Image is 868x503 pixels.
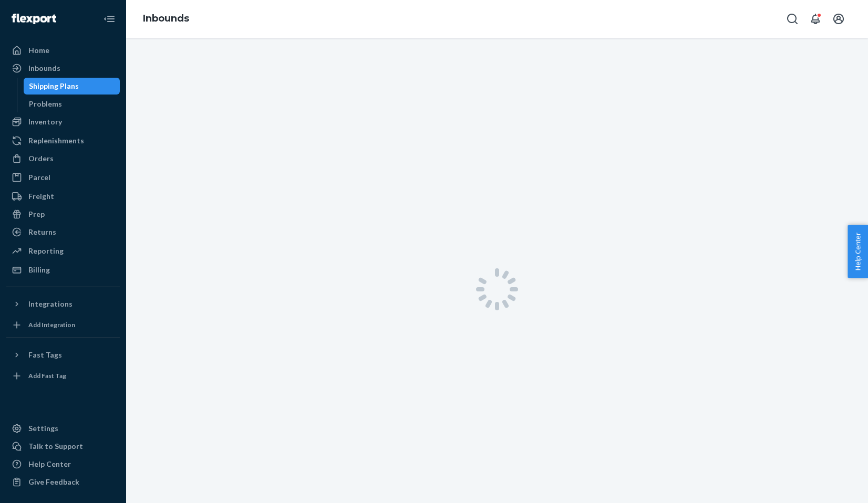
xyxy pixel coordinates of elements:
a: Help Center [6,456,120,473]
a: Orders [6,150,120,167]
a: Billing [6,261,120,278]
div: Orders [28,153,54,164]
a: Talk to Support [6,438,120,455]
a: Shipping Plans [24,78,120,95]
div: Reporting [28,246,64,256]
a: Add Integration [6,317,120,333]
button: Help Center [848,225,868,278]
a: Problems [24,96,120,112]
button: Open Search Box [782,8,803,29]
div: Help Center [28,459,71,469]
button: Give Feedback [6,474,120,490]
div: Returns [28,227,56,237]
div: Integrations [28,299,73,309]
a: Parcel [6,169,120,186]
button: Fast Tags [6,347,120,363]
a: Reporting [6,243,120,259]
button: Integrations [6,296,120,312]
div: Prep [28,209,45,219]
div: Inbounds [28,63,60,74]
div: Problems [29,99,62,109]
a: Replenishments [6,132,120,149]
a: Prep [6,206,120,223]
img: Flexport logo [12,14,56,24]
a: Freight [6,188,120,205]
div: Parcel [28,172,50,183]
div: Settings [28,423,58,434]
div: Home [28,45,49,56]
a: Inbounds [6,60,120,77]
button: Open account menu [828,8,849,29]
a: Inbounds [143,13,189,24]
div: Inventory [28,117,62,127]
div: Replenishments [28,135,84,146]
div: Fast Tags [28,350,62,360]
button: Open notifications [805,8,826,29]
a: Home [6,42,120,59]
a: Settings [6,420,120,437]
div: Add Fast Tag [28,371,66,380]
div: Give Feedback [28,477,79,487]
a: Returns [6,224,120,240]
ol: breadcrumbs [135,4,198,34]
div: Shipping Plans [29,81,79,91]
div: Add Integration [28,320,75,329]
div: Talk to Support [28,441,83,452]
a: Inventory [6,113,120,130]
a: Add Fast Tag [6,368,120,384]
div: Billing [28,265,50,275]
div: Freight [28,191,54,202]
button: Close Navigation [99,8,120,29]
